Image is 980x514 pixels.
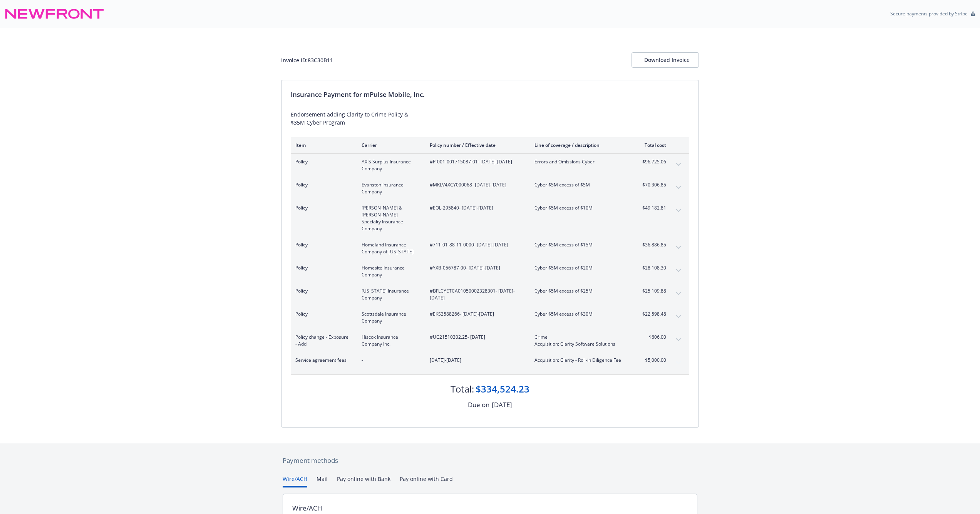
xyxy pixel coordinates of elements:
span: Hiscox Insurance Company Inc. [362,334,417,348]
span: #P-001-001715087-01 - [DATE]-[DATE] [430,158,522,165]
div: Endorsement adding Clarity to Crime Policy & $35M Cyber Program [291,110,689,126]
div: Policy[US_STATE] Insurance Company#BFLCYETCA01050002328301- [DATE]-[DATE]Cyber $5M excess of $25M... [291,283,689,306]
span: #BFLCYETCA01050002328301 - [DATE]-[DATE] [430,288,522,301]
span: Policy [295,288,349,294]
span: Crime [534,334,625,341]
span: Cyber $5M excess of $30M [534,311,625,318]
span: Policy [295,158,349,165]
span: - [362,357,417,364]
span: Policy [295,264,349,271]
span: $70,306.85 [637,181,666,188]
div: Item [295,142,349,148]
div: Policy[PERSON_NAME] & [PERSON_NAME] Specialty Insurance Company#EOL-295840- [DATE]-[DATE]Cyber $5... [291,200,689,237]
button: expand content [672,357,685,369]
div: Payment methods [283,456,697,466]
button: expand content [672,181,685,194]
span: Scottsdale Insurance Company [362,311,417,324]
span: [PERSON_NAME] & [PERSON_NAME] Specialty Insurance Company [362,205,417,232]
div: PolicyHomesite Insurance Company#YXB-056787-00- [DATE]-[DATE]Cyber $5M excess of $20M$28,108.30ex... [291,260,689,283]
div: Wire/ACH [292,503,322,513]
span: #YXB-056787-00 - [DATE]-[DATE] [430,264,522,271]
div: Policy change - Exposure - AddHiscox Insurance Company Inc.#UC21510302.25- [DATE]CrimeAcquisition... [291,329,689,352]
span: $22,598.48 [637,311,666,318]
span: [US_STATE] Insurance Company [362,288,417,301]
span: $36,886.85 [637,241,666,248]
span: Homeland Insurance Company of [US_STATE] [362,241,417,255]
div: Policy number / Effective date [430,142,522,148]
span: Policy [295,205,349,211]
span: $5,000.00 [637,357,666,364]
span: Policy [295,181,349,188]
button: Pay online with Card [400,475,453,487]
span: Cyber $5M excess of $25M [534,288,625,294]
span: Evanston Insurance Company [362,181,417,195]
div: PolicyHomeland Insurance Company of [US_STATE]#711-01-88-11-0000- [DATE]-[DATE]Cyber $5M excess o... [291,237,689,260]
span: Cyber $5M excess of $5M [534,181,625,188]
button: Download Invoice [632,52,699,68]
span: Acquisition: Clarity - Roll-in Diligence Fee [534,357,625,364]
span: Acquisition: Clarity Software Solutions [534,341,625,348]
div: PolicyEvanston Insurance Company#MKLV4XCY000068- [DATE]-[DATE]Cyber $5M excess of $5M$70,306.85ex... [291,177,689,200]
div: Line of coverage / description [534,142,625,148]
span: #UC21510302.25 - [DATE] [430,334,522,341]
div: $334,524.23 [476,383,529,396]
span: Errors and Omissions Cyber [534,158,625,165]
span: Cyber $5M excess of $15M [534,241,625,248]
span: Cyber $5M excess of $20M [534,264,625,271]
span: $25,109.88 [637,288,666,294]
span: Homesite Insurance Company [362,264,417,278]
span: #MKLV4XCY000068 - [DATE]-[DATE] [430,181,522,188]
span: Policy [295,311,349,318]
span: AXIS Surplus Insurance Company [362,158,417,172]
span: [DATE]-[DATE] [430,357,522,364]
div: Service agreement fees-[DATE]-[DATE]Acquisition: Clarity - Roll-in Diligence Fee$5,000.00expand c... [291,352,689,374]
span: $28,108.30 [637,264,666,271]
span: $96,725.06 [637,158,666,165]
span: CrimeAcquisition: Clarity Software Solutions [534,334,625,348]
span: #711-01-88-11-0000 - [DATE]-[DATE] [430,241,522,248]
span: $606.00 [637,334,666,341]
div: Insurance Payment for mPulse Mobile, Inc. [291,90,689,100]
span: Policy [295,241,349,248]
p: Secure payments provided by Stripe [890,10,968,17]
button: expand content [672,334,685,346]
span: Service agreement fees [295,357,349,364]
span: #EKS3588266 - [DATE]-[DATE] [430,311,522,318]
div: Invoice ID: 83C30B11 [281,56,333,64]
span: Policy change - Exposure - Add [295,334,349,348]
span: Cyber $5M excess of $10M [534,205,625,211]
button: expand content [672,311,685,323]
button: Pay online with Bank [337,475,390,487]
div: Carrier [362,142,417,148]
div: Due on [468,400,489,410]
div: Total: [451,383,474,396]
div: PolicyAXIS Surplus Insurance Company#P-001-001715087-01- [DATE]-[DATE]Errors and Omissions Cyber$... [291,154,689,177]
button: expand content [672,264,685,277]
span: $49,182.81 [637,205,666,211]
span: #EOL-295840 - [DATE]-[DATE] [430,205,522,211]
div: PolicyScottsdale Insurance Company#EKS3588266- [DATE]-[DATE]Cyber $5M excess of $30M$22,598.48exp... [291,306,689,329]
button: expand content [672,205,685,217]
div: Download Invoice [644,53,686,67]
button: expand content [672,158,685,171]
button: expand content [672,241,685,254]
div: Total cost [637,142,666,148]
button: Mail [317,475,328,487]
div: [DATE] [492,400,512,410]
button: expand content [672,288,685,300]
